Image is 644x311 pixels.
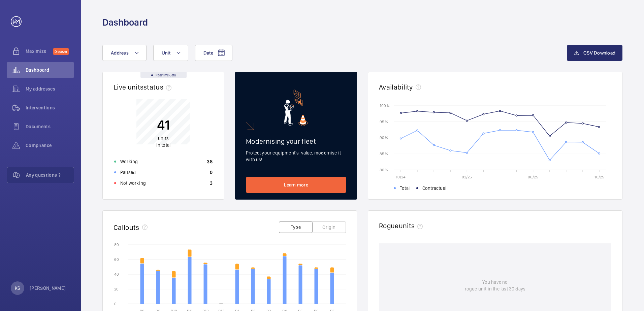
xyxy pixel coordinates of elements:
[26,104,74,111] span: Interventions
[102,16,148,29] h1: Dashboard
[26,67,74,73] span: Dashboard
[120,180,146,186] p: Not working
[210,169,213,176] p: 0
[399,221,426,230] span: units
[114,242,119,247] text: 80
[156,116,170,133] p: 41
[246,137,346,145] h2: Modernising your fleet
[379,83,413,91] h2: Availability
[153,45,188,61] button: Unit
[380,151,388,156] text: 85 %
[380,103,390,108] text: 100 %
[594,175,604,179] text: 10/25
[380,119,388,124] text: 95 %
[26,142,74,149] span: Compliance
[462,175,472,179] text: 02/25
[156,135,170,148] p: in total
[111,50,129,56] span: Address
[114,287,119,291] text: 20
[114,223,139,232] h2: Callouts
[114,257,119,262] text: 60
[143,83,174,91] span: status
[246,177,346,193] a: Learn more
[114,302,117,306] text: 0
[53,48,69,55] span: Discover
[120,169,136,176] p: Paused
[380,167,388,172] text: 80 %
[162,50,170,56] span: Unit
[312,221,346,233] button: Origin
[380,135,388,140] text: 90 %
[158,136,169,141] span: units
[400,185,410,192] span: Total
[583,50,615,56] span: CSV Download
[15,285,20,291] p: KS
[203,50,213,56] span: Date
[30,285,66,291] p: [PERSON_NAME]
[26,85,74,92] span: My addresses
[140,72,187,78] div: Real time data
[279,221,313,233] button: Type
[422,185,446,192] span: Contractual
[114,83,174,91] h2: Live units
[379,221,425,230] h2: Rogue
[26,172,74,178] span: Any questions ?
[210,180,213,186] p: 3
[567,45,622,61] button: CSV Download
[114,272,119,277] text: 40
[26,48,53,55] span: Maximize
[26,123,74,130] span: Documents
[528,175,538,179] text: 06/25
[207,158,213,165] p: 38
[246,149,346,163] p: Protect your equipment's value, modernise it with us!
[396,175,406,179] text: 10/24
[195,45,232,61] button: Date
[284,90,309,126] img: marketing-card.svg
[465,279,525,292] p: You have no rogue unit in the last 30 days
[120,158,138,165] p: Working
[102,45,147,61] button: Address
